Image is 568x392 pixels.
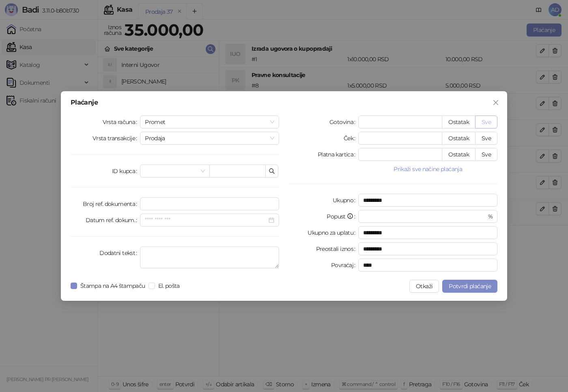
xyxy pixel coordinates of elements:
[145,132,274,144] span: Prodaja
[77,281,148,290] span: Štampa na A4 štampaču
[344,132,358,145] label: Ček
[442,116,475,129] button: Ostatak
[145,216,267,225] input: Datum ref. dokum.
[155,281,183,290] span: El. pošta
[489,99,502,106] span: Zatvori
[331,259,358,272] label: Povraćaj
[449,283,491,290] span: Potvrdi plaćanje
[93,132,140,145] label: Vrsta transakcije
[140,246,279,268] textarea: Dodatni tekst
[358,164,497,174] button: Prikaži sve načine plaćanja
[442,280,497,293] button: Potvrdi plaćanje
[327,210,358,223] label: Popust
[329,116,358,129] label: Gotovina
[493,99,499,106] span: close
[112,165,140,178] label: ID kupca
[409,280,439,293] button: Otkaži
[83,197,140,210] label: Broj ref. dokumenta
[99,246,140,259] label: Dodatni tekst
[475,116,497,129] button: Sve
[475,132,497,145] button: Sve
[442,148,475,161] button: Ostatak
[86,214,140,227] label: Datum ref. dokum.
[442,132,475,145] button: Ostatak
[316,242,359,255] label: Preostali iznos
[475,148,497,161] button: Sve
[489,96,502,109] button: Close
[318,148,358,161] label: Platna kartica
[140,197,279,210] input: Broj ref. dokumenta
[71,99,497,106] div: Plaćanje
[145,116,274,128] span: Promet
[103,116,140,129] label: Vrsta računa
[333,194,359,207] label: Ukupno
[308,226,358,239] label: Ukupno za uplatu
